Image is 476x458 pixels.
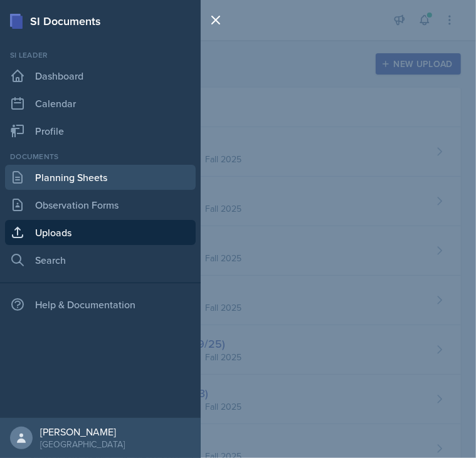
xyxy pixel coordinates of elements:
div: [PERSON_NAME] [40,425,125,438]
a: Calendar [5,91,196,116]
div: Si leader [5,49,196,61]
a: Uploads [5,220,196,245]
a: Dashboard [5,63,196,88]
div: Documents [5,151,196,162]
div: [GEOGRAPHIC_DATA] [40,438,125,450]
a: Search [5,247,196,273]
a: Profile [5,118,196,143]
a: Observation Forms [5,192,196,217]
a: Planning Sheets [5,165,196,190]
div: Help & Documentation [5,292,196,317]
